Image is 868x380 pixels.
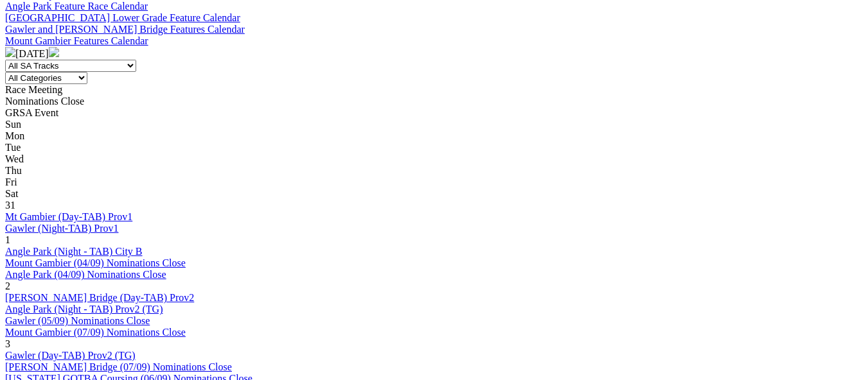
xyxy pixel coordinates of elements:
div: [DATE] [5,47,863,60]
a: Angle Park (Night - TAB) Prov2 (TG) [5,304,163,315]
div: Mon [5,130,863,142]
a: Angle Park Feature Race Calendar [5,1,148,12]
a: Gawler (Day-TAB) Prov2 (TG) [5,350,136,361]
a: Gawler and [PERSON_NAME] Bridge Features Calendar [5,24,245,35]
div: GRSA Event [5,107,863,119]
span: 1 [5,234,10,245]
a: [PERSON_NAME] Bridge (07/09) Nominations Close [5,361,232,372]
div: Nominations Close [5,96,863,107]
a: Mount Gambier (07/09) Nominations Close [5,327,186,338]
div: Sat [5,188,863,200]
div: Sun [5,119,863,130]
a: Mount Gambier Features Calendar [5,35,148,46]
div: Thu [5,165,863,177]
a: Mount Gambier (04/09) Nominations Close [5,257,186,268]
span: 3 [5,338,10,349]
a: Mt Gambier (Day-TAB) Prov1 [5,211,132,222]
span: 2 [5,281,10,291]
img: chevron-left-pager-white.svg [5,47,15,57]
a: Gawler (05/09) Nominations Close [5,315,150,326]
a: [GEOGRAPHIC_DATA] Lower Grade Feature Calendar [5,12,240,23]
div: Tue [5,142,863,153]
div: Wed [5,153,863,165]
a: [PERSON_NAME] Bridge (Day-TAB) Prov2 [5,292,194,303]
a: Angle Park (04/09) Nominations Close [5,269,166,280]
div: Race Meeting [5,84,863,96]
a: Angle Park (Night - TAB) City B [5,246,143,257]
a: Gawler (Night-TAB) Prov1 [5,223,118,234]
div: Fri [5,177,863,188]
img: chevron-right-pager-white.svg [49,47,59,57]
span: 31 [5,200,15,211]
